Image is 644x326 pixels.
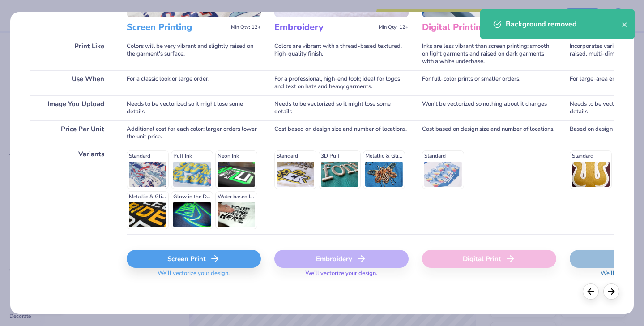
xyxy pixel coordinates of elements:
div: Print Like [30,38,113,70]
span: Min Qty: 12+ [231,24,261,30]
span: We'll vectorize your design. [302,270,381,283]
div: Colors will be very vibrant and slightly raised on the garment's surface. [127,38,261,70]
div: Digital Print [422,250,556,268]
div: Needs to be vectorized so it might lose some details [127,95,261,120]
button: close [622,19,628,30]
div: Additional cost for each color; larger orders lower the unit price. [127,120,261,146]
h3: Screen Printing [127,21,227,33]
div: Needs to be vectorized so it might lose some details [274,95,409,120]
div: For a classic look or large order. [127,70,261,95]
div: Cost based on design size and number of locations. [422,120,556,146]
div: Cost based on design size and number of locations. [274,120,409,146]
div: For full-color prints or smaller orders. [422,70,556,95]
div: Inks are less vibrant than screen printing; smooth on light garments and raised on dark garments ... [422,38,556,70]
div: Embroidery [274,250,409,268]
h3: Digital Printing [422,21,523,33]
div: For a professional, high-end look; ideal for logos and text on hats and heavy garments. [274,70,409,95]
div: Variants [30,146,113,234]
h3: Embroidery [274,21,375,33]
div: Screen Print [127,250,261,268]
div: Price Per Unit [30,120,113,146]
div: Image You Upload [30,95,113,120]
span: Min Qty: 12+ [379,24,409,30]
span: We'll vectorize your design. [154,270,233,283]
div: Use When [30,70,113,95]
div: Background removed [506,19,622,30]
div: Colors are vibrant with a thread-based textured, high-quality finish. [274,38,409,70]
div: Won't be vectorized so nothing about it changes [422,95,556,120]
